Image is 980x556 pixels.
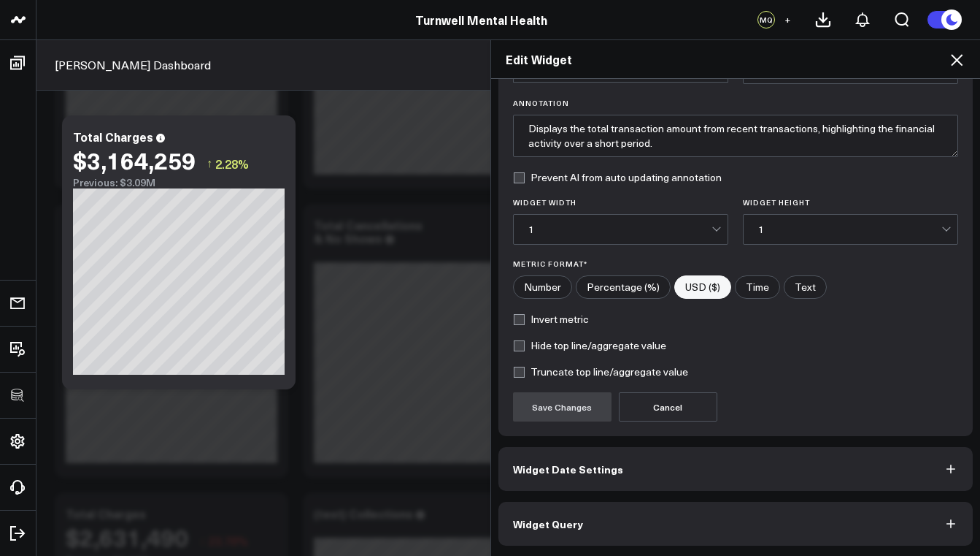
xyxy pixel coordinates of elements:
button: Cancel [619,392,717,422]
button: + [779,11,796,28]
div: MQ [757,11,775,28]
label: Hide top line/aggregate value [513,340,666,351]
label: Prevent AI from auto updating annotation [513,172,722,183]
label: Widget Width [513,198,728,207]
div: 1 [528,224,711,235]
button: Widget Date Settings [498,447,973,491]
label: Number [513,275,572,299]
span: Widget Date Settings [513,463,623,475]
label: Percentage (%) [576,275,671,299]
label: Text [784,275,827,299]
a: Turnwell Mental Health [415,12,547,28]
label: Invert metric [513,313,589,325]
label: Metric Format* [513,259,959,268]
button: Save Changes [513,392,611,422]
label: USD ($) [674,275,731,299]
label: Truncate top line/aggregate value [513,366,688,378]
h2: Edit Widget [506,51,966,67]
textarea: Displays the total transaction amount from recent transactions, highlighting the financial activi... [513,115,959,157]
label: Annotation [513,99,959,107]
span: Widget Query [513,518,583,530]
button: Widget Query [498,502,973,546]
span: + [784,15,791,25]
label: Time [735,275,780,299]
div: 1 [758,224,941,235]
label: Widget Height [743,198,958,207]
